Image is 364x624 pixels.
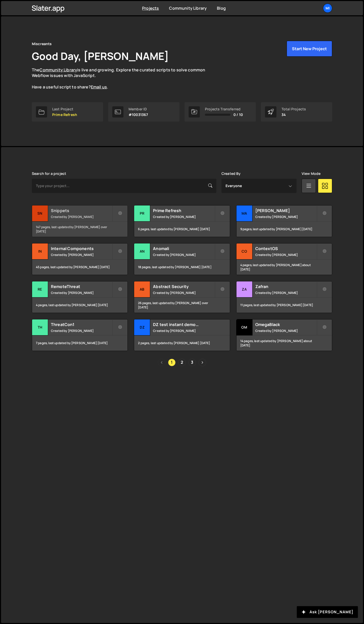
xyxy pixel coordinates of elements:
p: #10031367 [129,113,148,117]
div: 11 pages, last updated by [PERSON_NAME] [DATE] [236,297,332,313]
div: Last Project [52,107,77,111]
a: Community Library [39,67,77,73]
small: Created by [PERSON_NAME] [51,253,112,257]
a: Page 3 [188,359,196,366]
a: Co ContextOS Created by [PERSON_NAME] 4 pages, last updated by [PERSON_NAME] about [DATE] [236,243,332,275]
label: Created By [221,172,241,176]
h1: Good Day, [PERSON_NAME] [32,49,169,63]
a: Re RemoteThreat Created by [PERSON_NAME] 4 pages, last updated by [PERSON_NAME] [DATE] [32,281,128,313]
div: 14 pages, last updated by [PERSON_NAME] about [DATE] [236,335,332,351]
a: In Internal Components Created by [PERSON_NAME] 45 pages, last updated by [PERSON_NAME] [DATE] [32,243,128,275]
h2: Snippets [51,208,112,213]
small: Created by [PERSON_NAME] [51,215,112,219]
div: 147 pages, last updated by [PERSON_NAME] over [DATE] [32,222,128,237]
div: 9 pages, last updated by [PERSON_NAME] [DATE] [236,222,332,237]
h2: [PERSON_NAME] [255,208,317,213]
small: Created by [PERSON_NAME] [153,291,214,295]
div: Pagination [32,359,332,366]
a: Za Zafran Created by [PERSON_NAME] 11 pages, last updated by [PERSON_NAME] [DATE] [236,281,332,313]
small: Created by [PERSON_NAME] [255,329,317,333]
span: 0 / 10 [233,113,243,117]
div: DZ [134,319,150,335]
h2: ContextOS [255,246,317,251]
a: Projects [142,5,159,11]
div: 2 pages, last updated by [PERSON_NAME] [DATE] [134,335,230,351]
div: Miscreants [32,41,52,47]
div: Member ID [129,107,148,111]
div: Ma [236,205,253,222]
p: The is live and growing. Explore the curated scripts to solve common Webflow issues with JavaScri... [32,67,215,90]
h2: RemoteThreat [51,284,112,289]
p: Prime Refresh [52,113,77,117]
h2: OmegaBlack [255,322,317,327]
a: Blog [217,5,226,11]
a: Pr Prime Refresh Created by [PERSON_NAME] 6 pages, last updated by [PERSON_NAME] [DATE] [134,205,230,237]
div: Om [236,319,253,335]
div: Projects Transferred [205,107,243,111]
a: An Anomali Created by [PERSON_NAME] 18 pages, last updated by [PERSON_NAME] [DATE] [134,243,230,275]
h2: Anomali [153,246,214,251]
small: Created by [PERSON_NAME] [153,253,214,257]
a: Sn Snippets Created by [PERSON_NAME] 147 pages, last updated by [PERSON_NAME] over [DATE] [32,205,128,237]
div: Za [236,281,253,297]
div: Total Projects [282,107,306,111]
h2: Internal Components [51,246,112,251]
div: 4 pages, last updated by [PERSON_NAME] [DATE] [32,297,128,313]
a: Ab Abstract Security Created by [PERSON_NAME] 26 pages, last updated by [PERSON_NAME] over [DATE] [134,281,230,313]
small: Created by [PERSON_NAME] [153,215,214,219]
button: Ask [PERSON_NAME] [297,606,358,618]
div: An [134,243,150,259]
a: Mi [323,4,332,13]
a: DZ DZ test instant demo (delete later) Created by [PERSON_NAME] 2 pages, last updated by [PERSON_... [134,319,230,351]
h2: ThreatCon1 [51,322,112,327]
div: In [32,243,48,259]
div: 45 pages, last updated by [PERSON_NAME] [DATE] [32,259,128,275]
h2: Prime Refresh [153,208,214,213]
a: Ma [PERSON_NAME] Created by [PERSON_NAME] 9 pages, last updated by [PERSON_NAME] [DATE] [236,205,332,237]
div: Re [32,281,48,297]
a: Email us [91,84,107,90]
a: Next page [199,359,206,366]
div: Ab [134,281,150,297]
div: Pr [134,205,150,222]
small: Created by [PERSON_NAME] [255,215,317,219]
small: Created by [PERSON_NAME] [51,329,112,333]
a: Om OmegaBlack Created by [PERSON_NAME] 14 pages, last updated by [PERSON_NAME] about [DATE] [236,319,332,351]
div: Co [236,243,253,259]
h2: Zafran [255,284,317,289]
p: 34 [282,113,306,117]
input: Type your project... [32,179,216,193]
div: 4 pages, last updated by [PERSON_NAME] about [DATE] [236,259,332,275]
a: Community Library [169,5,207,11]
a: Page 2 [178,359,186,366]
h2: DZ test instant demo (delete later) [153,322,214,327]
div: 18 pages, last updated by [PERSON_NAME] [DATE] [134,259,230,275]
small: Created by [PERSON_NAME] [255,253,317,257]
small: Created by [PERSON_NAME] [51,291,112,295]
div: Sn [32,205,48,222]
div: 26 pages, last updated by [PERSON_NAME] over [DATE] [134,297,230,313]
div: Th [32,319,48,335]
button: Start New Project [287,41,332,57]
div: 6 pages, last updated by [PERSON_NAME] [DATE] [134,222,230,237]
a: Th ThreatCon1 Created by [PERSON_NAME] 7 pages, last updated by [PERSON_NAME] [DATE] [32,319,128,351]
label: View Mode [302,172,320,176]
small: Created by [PERSON_NAME] [153,329,214,333]
small: Created by [PERSON_NAME] [255,291,317,295]
div: 7 pages, last updated by [PERSON_NAME] [DATE] [32,335,128,351]
label: Search for a project [32,172,66,176]
h2: Abstract Security [153,284,214,289]
a: Last Project Prime Refresh [32,102,103,122]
